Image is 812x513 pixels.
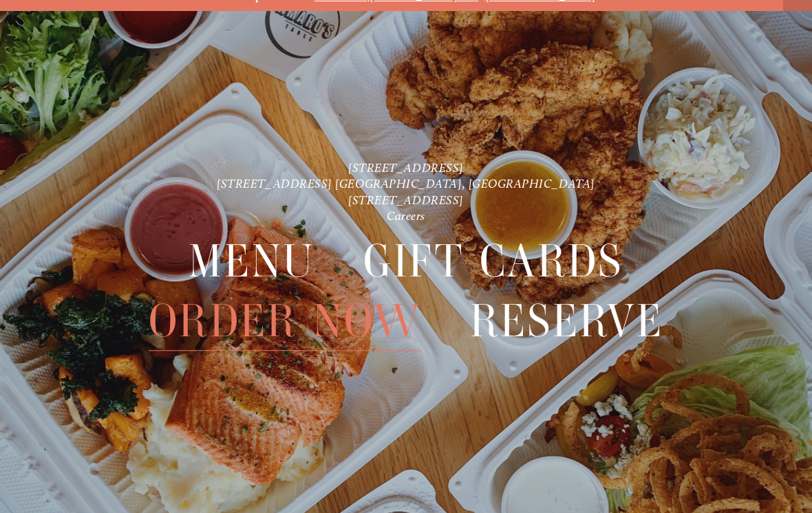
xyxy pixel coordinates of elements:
a: [STREET_ADDRESS] [GEOGRAPHIC_DATA], [GEOGRAPHIC_DATA] [217,177,595,191]
a: Gift Cards [363,232,623,291]
a: Reserve [470,292,663,350]
span: Menu [189,232,314,292]
a: Careers [387,209,425,223]
span: Gift Cards [363,232,623,292]
a: Menu [189,232,314,291]
span: Order Now [149,292,421,351]
span: Reserve [470,292,663,351]
a: [STREET_ADDRESS] [348,193,464,207]
a: Order Now [149,292,421,350]
a: [STREET_ADDRESS] [348,160,464,175]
